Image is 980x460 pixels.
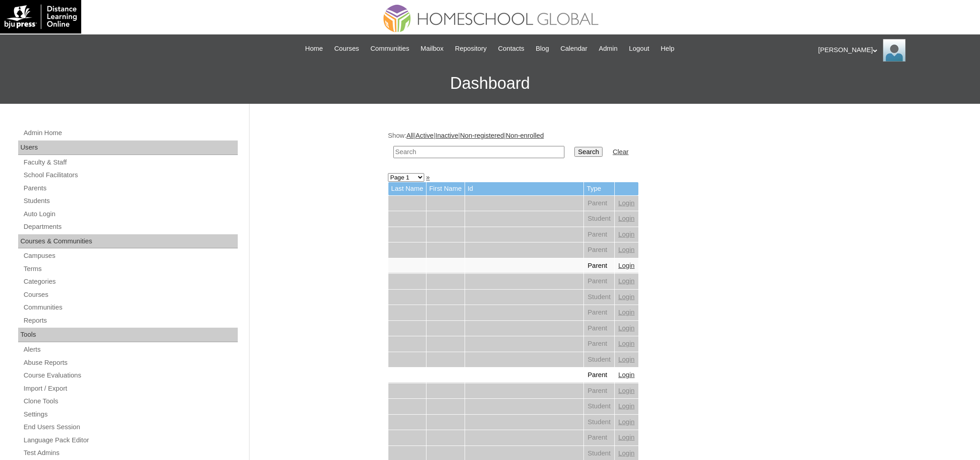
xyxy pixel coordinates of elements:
td: Student [584,211,614,227]
a: Clear [612,148,628,155]
td: Parent [584,430,614,445]
h3: Dashboard [5,63,975,104]
a: Blog [531,44,554,54]
td: Student [584,399,614,414]
td: First Name [426,182,465,195]
a: Login [618,309,635,316]
td: Student [584,352,614,368]
a: Faculty & Staff [23,157,238,168]
a: Import / Export [23,383,238,394]
a: Admin [594,44,622,54]
a: Calendar [556,44,592,54]
a: Login [618,246,635,253]
a: Login [618,387,635,394]
a: Mailbox [416,44,448,54]
a: Categories [23,276,238,287]
a: Courses [330,44,364,54]
a: Help [656,44,679,54]
a: Login [618,293,635,300]
td: Parent [584,368,614,383]
a: Login [618,434,635,441]
td: Parent [584,305,614,320]
a: Departments [23,221,238,232]
a: Alerts [23,344,238,355]
a: Login [618,418,635,426]
a: Auto Login [23,208,238,220]
a: Non-enrolled [506,132,544,139]
td: Last Name [388,182,426,195]
a: Parents [23,183,238,194]
a: Abuse Reports [23,357,238,368]
img: Ariane Ebuen [883,39,906,62]
span: Repository [455,44,487,54]
td: Parent [584,274,614,289]
a: Home [301,44,328,54]
input: Search [393,146,564,158]
div: Courses & Communities [18,234,238,249]
div: Show: | | | | [388,131,837,163]
a: Login [618,402,635,410]
td: Parent [584,196,614,211]
a: Clone Tools [23,396,238,407]
span: Communities [370,44,409,54]
a: Login [618,262,635,269]
a: Login [618,277,635,285]
a: Login [618,450,635,457]
a: Login [618,215,635,222]
td: Student [584,415,614,430]
a: Inactive [436,132,459,139]
span: Contacts [498,44,524,54]
a: All [407,132,414,139]
a: Terms [23,263,238,275]
img: logo-white.png [5,5,77,29]
a: Language Pack Editor [23,435,238,446]
td: Parent [584,258,614,274]
span: Admin [599,44,618,54]
td: Parent [584,336,614,352]
span: Logout [629,44,649,54]
span: Courses [334,44,359,54]
a: Repository [451,44,491,54]
a: Test Admins [23,447,238,459]
a: Logout [624,44,654,54]
a: Settings [23,409,238,420]
a: Admin Home [23,127,238,139]
a: » [426,174,430,181]
a: Reports [23,315,238,326]
span: Blog [536,44,549,54]
span: Mailbox [421,44,444,54]
input: Search [574,147,603,157]
a: School Facilitators [23,169,238,181]
td: Parent [584,321,614,336]
div: [PERSON_NAME] [818,39,971,62]
a: Communities [366,44,414,54]
a: Login [618,340,635,347]
td: Type [584,182,614,195]
td: Parent [584,227,614,242]
a: Active [416,132,434,139]
td: Id [465,182,584,195]
a: Courses [23,289,238,300]
td: Parent [584,383,614,399]
a: Login [618,371,635,378]
span: Home [305,44,323,54]
div: Users [18,140,238,155]
td: Student [584,290,614,305]
a: Campuses [23,250,238,261]
a: Contacts [494,44,529,54]
a: End Users Session [23,421,238,433]
span: Help [661,44,674,54]
a: Course Evaluations [23,370,238,381]
a: Login [618,324,635,332]
a: Login [618,199,635,207]
a: Login [618,231,635,238]
div: Tools [18,328,238,342]
a: Communities [23,302,238,313]
a: Login [618,356,635,363]
a: Students [23,195,238,207]
td: Parent [584,242,614,258]
a: Non-registered [460,132,504,139]
span: Calendar [560,44,587,54]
